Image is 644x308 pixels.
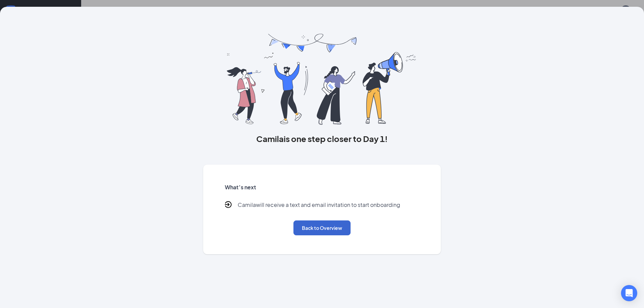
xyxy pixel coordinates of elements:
img: you are all set [227,34,417,125]
button: Back to Overview [293,220,351,235]
h5: What’s next [225,184,420,191]
h3: Camila is one step closer to Day 1! [203,133,441,144]
div: Open Intercom Messenger [621,285,637,301]
p: Camila will receive a text and email invitation to start onboarding [238,201,400,210]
